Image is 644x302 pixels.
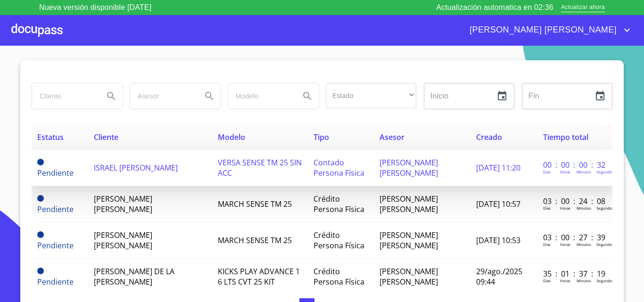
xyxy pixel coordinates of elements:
span: [PERSON_NAME] [PERSON_NAME] [380,266,438,287]
span: Pendiente [37,195,44,202]
input: search [32,83,96,109]
span: Asesor [380,132,405,142]
span: [PERSON_NAME] [PERSON_NAME] [94,194,152,214]
span: Tipo [314,132,329,142]
p: Segundos [596,205,614,211]
p: Segundos [596,278,614,283]
span: Pendiente [37,268,44,274]
p: Minutos [577,278,591,283]
p: Segundos [596,169,614,174]
p: Dias [543,205,551,211]
span: Pendiente [37,159,44,165]
span: Crédito Persona Física [314,194,364,214]
span: Pendiente [37,231,44,238]
p: Minutos [577,169,591,174]
span: [PERSON_NAME] [PERSON_NAME] [94,230,152,251]
span: Crédito Persona Física [314,266,364,287]
span: Pendiente [37,240,74,251]
span: ISRAEL [PERSON_NAME] [94,163,178,173]
span: Pendiente [37,277,74,287]
button: Search [296,85,319,107]
p: Horas [560,205,570,211]
span: 29/ago./2025 09:44 [476,266,522,287]
p: Dias [543,242,551,247]
p: Dias [543,169,551,174]
button: Search [100,85,123,107]
p: 35 : 01 : 37 : 19 [543,269,607,279]
p: Minutos [577,205,591,211]
span: KICKS PLAY ADVANCE 1 6 LTS CVT 25 KIT [218,266,300,287]
p: 03 : 00 : 27 : 39 [543,232,607,243]
span: Pendiente [37,168,74,178]
span: [PERSON_NAME] [PERSON_NAME] [380,194,438,214]
span: [DATE] 10:57 [476,199,520,209]
div: ​ [326,83,416,108]
p: Minutos [577,242,591,247]
p: Dias [543,278,551,283]
p: 00 : 00 : 00 : 32 [543,160,607,170]
span: Modelo [218,132,245,142]
p: Horas [560,169,570,174]
p: 03 : 00 : 24 : 08 [543,196,607,206]
span: [PERSON_NAME] [PERSON_NAME] [462,23,621,38]
button: Search [198,85,221,107]
p: Nueva versión disponible [DATE] [39,2,151,13]
span: Crédito Persona Física [314,230,364,251]
input: search [228,83,292,109]
p: Horas [560,278,570,283]
span: [PERSON_NAME] [PERSON_NAME] [380,230,438,251]
span: [PERSON_NAME] [PERSON_NAME] [380,157,438,178]
span: VERSA SENSE TM 25 SIN ACC [218,157,302,178]
span: [PERSON_NAME] DE LA [PERSON_NAME] [94,266,174,287]
span: Contado Persona Física [314,157,364,178]
span: Tiempo total [543,132,588,142]
p: Horas [560,242,570,247]
button: account of current user [462,23,633,38]
span: Estatus [37,132,64,142]
input: search [130,83,194,109]
span: Actualizar ahora [561,3,605,13]
p: Actualización automatica en 02:36 [436,2,553,13]
span: [DATE] 10:53 [476,235,520,245]
p: Segundos [596,242,614,247]
span: [DATE] 11:20 [476,163,520,173]
span: MARCH SENSE TM 25 [218,235,292,245]
span: Pendiente [37,204,74,214]
span: MARCH SENSE TM 25 [218,199,292,209]
span: Cliente [94,132,118,142]
span: Creado [476,132,502,142]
